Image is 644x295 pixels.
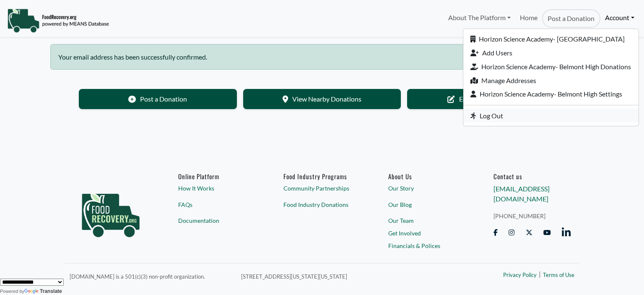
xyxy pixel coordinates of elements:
[407,89,565,109] a: Edit Your Organization
[463,32,639,46] a: Horizon Science Academy- [GEOGRAPHIC_DATA]
[241,271,446,281] p: [STREET_ADDRESS][US_STATE][US_STATE]
[463,109,639,123] a: Log Out
[463,46,639,60] a: Add Users
[600,9,639,26] a: Account
[7,8,109,33] img: NavigationLogo_FoodRecovery-91c16205cd0af1ed486a0f1a7774a6544ea792ac00100771e7dd3ec7c0e58e41.png
[73,172,148,252] img: food_recovery_green_logo-76242d7a27de7ed26b67be613a865d9c9037ba317089b267e0515145e5e51427.png
[178,200,256,209] a: FAQs
[24,288,62,294] a: Translate
[178,216,256,225] a: Documentation
[24,289,40,295] img: Google Translate
[493,172,571,180] h6: Contact us
[515,9,542,28] a: Home
[388,216,466,225] a: Our Team
[178,172,256,180] h6: Online Platform
[542,9,600,28] a: Post a Donation
[283,172,361,180] h6: Food Industry Programs
[493,211,571,220] a: [PHONE_NUMBER]
[543,271,574,279] a: Terms of Use
[243,89,401,109] a: View Nearby Donations
[539,269,541,279] span: |
[443,9,515,26] a: About The Platform
[388,229,466,238] a: Get Involved
[463,87,639,101] a: Horizon Science Academy- Belmont High Settings
[70,271,231,281] p: [DOMAIN_NAME] is a 501(c)(3) non-profit organization.
[503,271,537,279] a: Privacy Policy
[388,172,466,180] a: About Us
[283,184,361,193] a: Community Partnerships
[493,185,550,203] a: [EMAIL_ADDRESS][DOMAIN_NAME]
[463,73,639,87] a: Manage Addresses
[388,184,466,193] a: Our Story
[79,89,237,109] a: Post a Donation
[50,44,594,70] div: Your email address has been successfully confirmed.
[178,184,256,193] a: How It Works
[388,241,466,250] a: Financials & Polices
[463,60,639,73] a: Horizon Science Academy- Belmont High Donations
[388,200,466,209] a: Our Blog
[283,200,361,209] a: Food Industry Donations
